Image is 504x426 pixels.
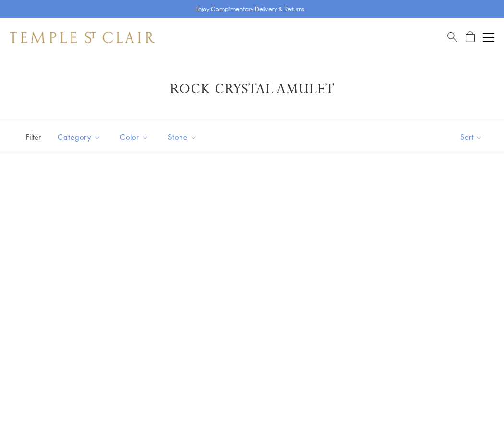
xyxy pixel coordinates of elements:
[115,131,156,143] span: Color
[53,131,108,143] span: Category
[483,32,494,43] button: Open navigation
[466,31,475,43] a: Open Shopping Bag
[161,126,204,148] button: Stone
[10,32,155,43] img: Temple St. Clair
[24,81,480,98] h1: Rock Crystal Amulet
[163,131,204,143] span: Stone
[439,122,504,152] button: Show sort by
[195,4,304,14] p: Enjoy Complimentary Delivery & Returns
[50,126,108,148] button: Category
[447,31,457,43] a: Search
[113,126,156,148] button: Color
